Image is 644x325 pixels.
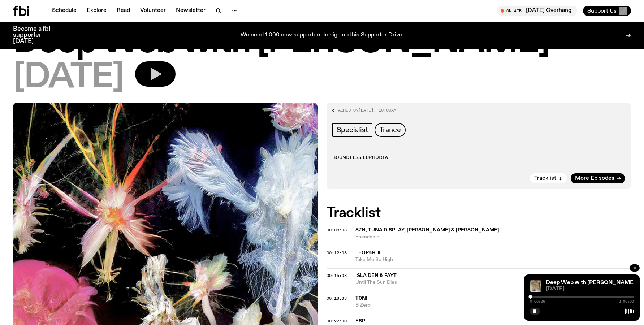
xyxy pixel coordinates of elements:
[48,6,81,16] a: Schedule
[327,296,347,300] button: 00:18:33
[327,227,347,233] span: 00:08:03
[375,123,406,137] a: Trance
[13,26,631,58] h1: Deep Web with [PERSON_NAME]
[136,6,170,16] a: Volunteer
[355,250,380,255] span: leop4rdi
[327,251,347,255] button: 00:12:33
[355,318,365,324] span: ESP
[337,126,368,134] span: Specialist
[355,256,631,263] span: Take Me So High
[546,280,635,286] a: Deep Web with [PERSON_NAME]
[355,296,367,301] span: t0ni
[332,123,372,137] a: Specialist
[571,173,625,183] a: More Episodes
[373,107,396,113] span: , 10:00am
[583,6,631,16] button: Support Us
[82,6,111,16] a: Explore
[355,227,499,233] span: s7n, Tuna Display, [PERSON_NAME] & [PERSON_NAME]
[338,107,358,113] span: Aired on
[355,234,631,240] span: Friendship
[327,207,631,220] h2: Tracklist
[327,319,347,323] button: 00:22:00
[619,300,634,303] span: 2:00:00
[534,175,556,181] span: Tracklist
[355,273,397,278] span: Isla Den & Fayt
[587,8,617,14] span: Support Us
[327,295,347,301] span: 00:18:33
[380,126,401,134] span: Trance
[112,6,134,16] a: Read
[355,279,631,286] span: Until The Sun Dies
[327,274,347,278] button: 00:15:38
[358,107,373,113] span: [DATE]
[530,173,567,183] button: Tracklist
[327,273,347,278] span: 00:15:38
[355,302,631,309] span: B Zero
[497,6,577,16] button: On Air[DATE] Overhang
[575,175,614,181] span: More Episodes
[546,286,634,292] span: [DATE]
[172,6,210,16] a: Newsletter
[530,300,545,303] span: 0:00:36
[332,154,626,161] p: ʙᴏᴜɴᴅʟᴇꜱꜱ ᴇᴜᴘʜᴏʀɪᴀ
[13,61,124,94] span: [DATE]
[241,32,404,39] p: We need 1,000 new supporters to sign up this Supporter Drive.
[327,250,347,256] span: 00:12:33
[327,228,347,232] button: 00:08:03
[327,318,347,324] span: 00:22:00
[13,26,59,44] h3: Become a fbi supporter [DATE]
